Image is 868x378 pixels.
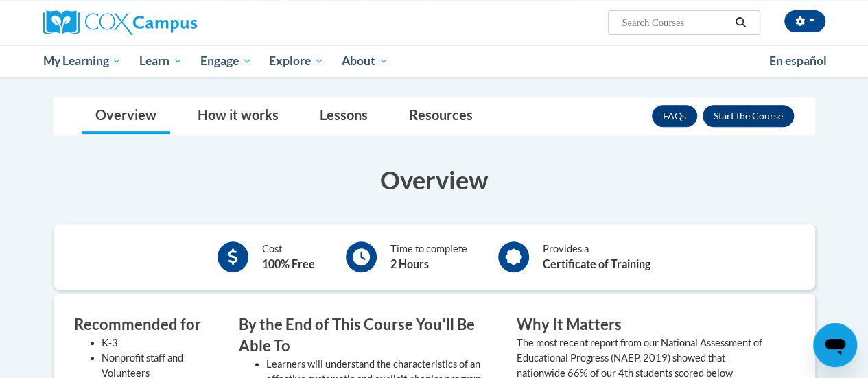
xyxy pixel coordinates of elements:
[703,105,794,127] button: Enroll
[34,45,131,77] a: My Learning
[54,163,815,197] h3: Overview
[306,98,382,134] a: Lessons
[74,314,218,335] h3: Recommended for
[333,45,397,77] a: About
[730,14,751,31] button: Search
[33,45,836,77] div: Main menu
[43,53,121,69] span: My Learning
[130,45,191,77] a: Learn
[43,10,197,35] img: Cox Campus
[652,105,697,127] a: FAQs
[390,241,467,272] div: Time to complete
[262,241,315,272] div: Cost
[43,10,290,35] a: Cox Campus
[260,45,333,77] a: Explore
[200,53,252,69] span: Engage
[543,241,650,272] div: Provides a
[184,98,292,134] a: How it works
[139,53,183,69] span: Learn
[620,14,730,31] input: Search Courses
[769,54,827,68] span: En español
[760,47,836,75] a: En español
[390,257,429,270] b: 2 Hours
[517,314,774,335] h3: Why It Matters
[395,98,486,134] a: Resources
[262,257,315,270] b: 100% Free
[191,45,261,77] a: Engage
[102,335,218,351] li: K-3
[543,257,650,270] b: Certificate of Training
[342,53,388,69] span: About
[813,323,857,367] iframe: Button to launch messaging window
[784,10,825,32] button: Account Settings
[269,53,324,69] span: Explore
[239,314,496,357] h3: By the End of This Course Youʹll Be Able To
[82,98,170,134] a: Overview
